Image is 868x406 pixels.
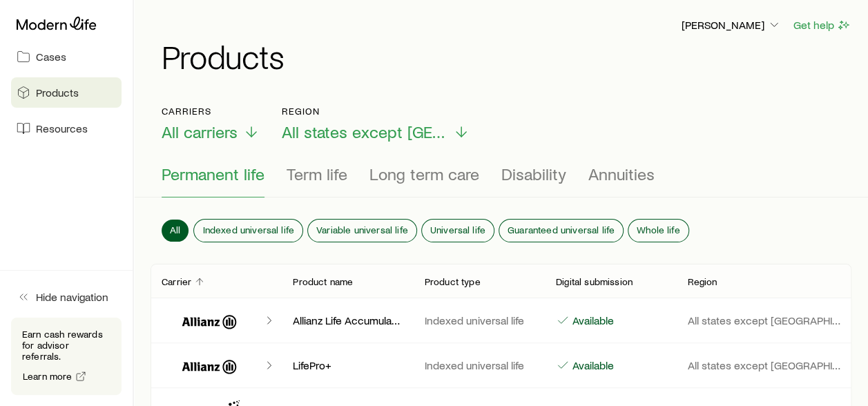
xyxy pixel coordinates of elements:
[162,106,260,142] button: CarriersAll carriers
[499,220,623,242] button: Guaranteed universal life
[687,276,717,287] p: Region
[11,77,122,108] a: Products
[687,358,840,372] p: All states except [GEOGRAPHIC_DATA]
[570,358,614,372] p: Available
[36,290,108,304] span: Hide navigation
[369,164,479,184] span: Long term care
[11,113,122,144] a: Resources
[556,276,633,287] p: Digital submission
[22,329,110,362] p: Earn cash rewards for advisor referrals.
[162,106,260,117] p: Carriers
[430,224,485,235] span: Universal life
[162,276,191,287] p: Carrier
[36,86,79,99] span: Products
[501,164,566,184] span: Disability
[308,220,416,242] button: Variable universal life
[425,313,534,327] p: Indexed universal life
[194,220,302,242] button: Indexed universal life
[570,313,614,327] p: Available
[637,224,680,235] span: Whole life
[425,276,481,287] p: Product type
[36,50,66,64] span: Cases
[170,224,180,235] span: All
[36,122,88,135] span: Resources
[162,164,264,184] span: Permanent life
[287,164,347,184] span: Term life
[282,106,470,142] button: RegionAll states except [GEOGRAPHIC_DATA]
[162,122,238,142] span: All carriers
[508,224,615,235] span: Guaranteed universal life
[293,276,353,287] p: Product name
[316,224,408,235] span: Variable universal life
[282,122,447,142] span: All states except [GEOGRAPHIC_DATA]
[293,313,402,327] p: Allianz Life Accumulator
[422,220,494,242] button: Universal life
[293,358,402,372] p: LifePro+
[681,17,782,34] button: [PERSON_NAME]
[162,220,189,242] button: All
[425,358,534,372] p: Indexed universal life
[793,17,851,33] button: Get help
[11,41,122,72] a: Cases
[628,220,688,242] button: Whole life
[162,164,840,197] div: Product types
[588,164,655,184] span: Annuities
[202,224,294,235] span: Indexed universal life
[282,106,470,117] p: Region
[11,282,122,312] button: Hide navigation
[23,371,73,381] span: Learn more
[11,318,122,395] div: Earn cash rewards for advisor referrals.Learn more
[162,39,851,72] h1: Products
[682,18,781,32] p: [PERSON_NAME]
[687,313,840,327] p: All states except [GEOGRAPHIC_DATA]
